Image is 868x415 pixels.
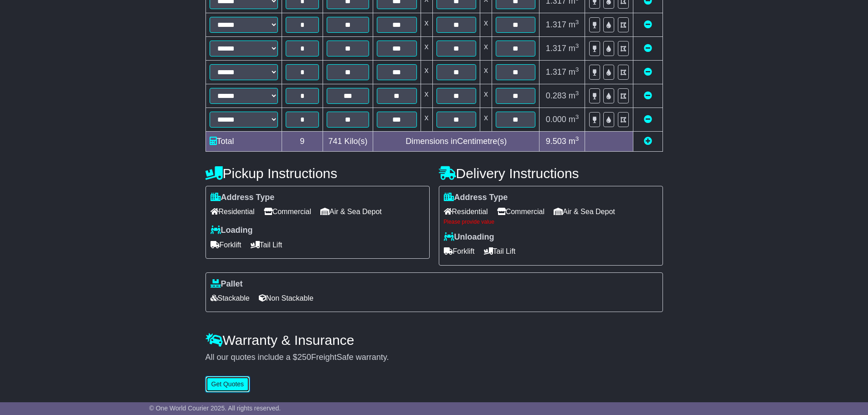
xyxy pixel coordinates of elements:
[575,90,579,97] sup: 3
[546,20,566,29] span: 1.317
[644,137,652,146] a: Add new item
[439,166,663,181] h4: Delivery Instructions
[205,353,663,363] div: All our quotes include a $ FreightSafe warranty.
[569,137,579,146] span: m
[480,13,492,36] td: x
[444,219,658,225] div: Please provide value
[575,113,579,120] sup: 3
[282,131,323,151] td: 9
[644,115,652,124] a: Remove this item
[264,205,311,219] span: Commercial
[205,166,430,181] h4: Pickup Instructions
[644,67,652,77] a: Remove this item
[211,279,243,289] label: Pallet
[211,291,250,305] span: Stackable
[554,205,615,219] span: Air & Sea Depot
[480,108,492,131] td: x
[497,205,544,219] span: Commercial
[421,108,432,131] td: x
[444,232,494,242] label: Unloading
[211,238,241,252] span: Forklift
[205,131,282,151] td: Total
[480,84,492,108] td: x
[575,42,579,49] sup: 3
[569,91,579,100] span: m
[320,205,382,219] span: Air & Sea Depot
[569,67,579,77] span: m
[421,36,432,60] td: x
[444,205,488,219] span: Residential
[211,205,255,219] span: Residential
[575,19,579,26] sup: 3
[323,131,373,151] td: Kilo(s)
[546,44,566,53] span: 1.317
[444,244,475,258] span: Forklift
[569,115,579,124] span: m
[480,36,492,60] td: x
[480,60,492,84] td: x
[546,137,566,146] span: 9.503
[546,67,566,77] span: 1.317
[546,115,566,124] span: 0.000
[644,44,652,53] a: Remove this item
[211,193,275,203] label: Address Type
[251,238,282,252] span: Tail Lift
[421,84,432,108] td: x
[484,244,516,258] span: Tail Lift
[259,291,313,305] span: Non Stackable
[373,131,539,151] td: Dimensions in Centimetre(s)
[575,135,579,142] sup: 3
[298,353,311,362] span: 250
[205,376,250,392] button: Get Quotes
[644,91,652,100] a: Remove this item
[205,333,663,348] h4: Warranty & Insurance
[211,225,253,236] label: Loading
[421,60,432,84] td: x
[546,91,566,100] span: 0.283
[575,66,579,73] sup: 3
[644,20,652,29] a: Remove this item
[149,405,281,412] span: © One World Courier 2025. All rights reserved.
[569,20,579,29] span: m
[569,44,579,53] span: m
[329,137,342,146] span: 741
[444,193,508,203] label: Address Type
[421,13,432,36] td: x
